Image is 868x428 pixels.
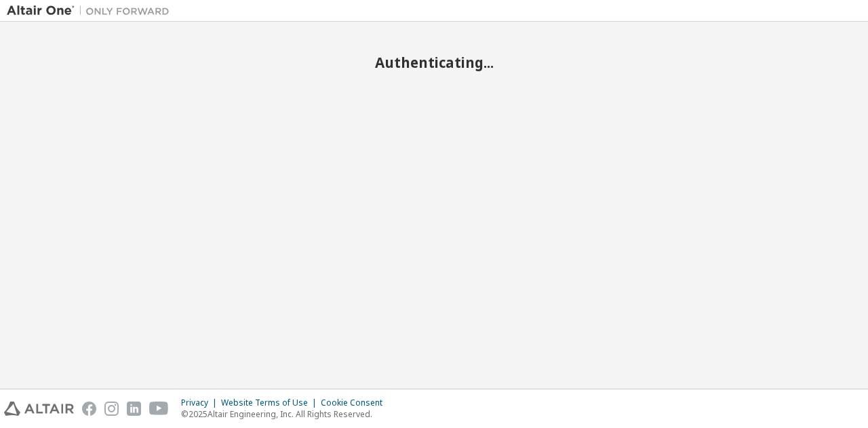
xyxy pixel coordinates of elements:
img: youtube.svg [149,402,169,416]
div: Cookie Consent [321,397,391,408]
img: altair_logo.svg [4,402,74,416]
div: Website Terms of Use [221,397,321,408]
div: Privacy [181,397,221,408]
p: © 2025 Altair Engineering, Inc. All Rights Reserved. [181,408,391,420]
h2: Authenticating... [7,54,861,71]
img: instagram.svg [104,402,119,416]
img: Altair One [7,4,176,18]
img: linkedin.svg [127,402,141,416]
img: facebook.svg [82,402,96,416]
